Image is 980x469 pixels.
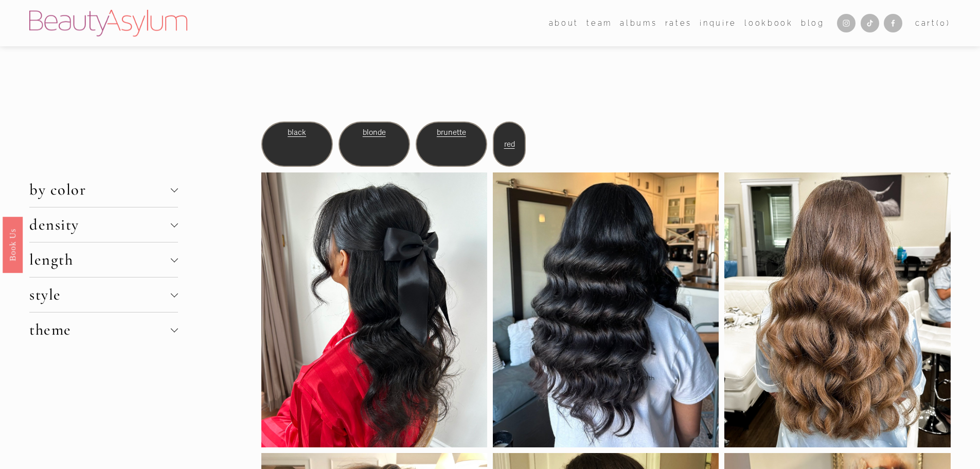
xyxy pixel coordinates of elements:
[620,15,657,30] a: albums
[288,128,306,137] a: black
[586,15,612,30] a: folder dropdown
[665,15,692,30] a: Rates
[744,15,793,30] a: Lookbook
[549,15,579,30] a: folder dropdown
[29,10,187,37] img: Beauty Asylum | Bridal Hair &amp; Makeup Charlotte &amp; Atlanta
[29,250,171,269] span: length
[801,15,825,30] a: Blog
[837,14,856,32] a: Instagram
[586,16,612,30] span: team
[915,16,951,30] a: 0 items in cart
[936,19,951,27] span: ( )
[29,320,171,339] span: theme
[363,128,386,137] a: blonde
[549,16,579,30] span: about
[884,14,902,32] a: Facebook
[700,15,737,30] a: Inquire
[29,277,178,312] button: style
[29,242,178,277] button: length
[437,128,466,137] a: brunette
[29,285,171,304] span: style
[3,216,23,272] a: Book Us
[29,172,178,207] button: by color
[940,19,947,27] span: 0
[29,312,178,347] button: theme
[29,215,171,234] span: density
[29,207,178,242] button: density
[29,180,171,199] span: by color
[504,140,515,149] a: red
[861,14,879,32] a: TikTok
